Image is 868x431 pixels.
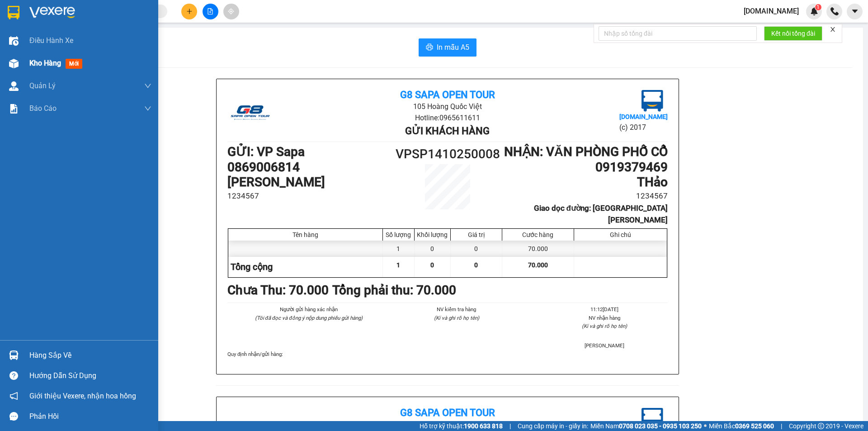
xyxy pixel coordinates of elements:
b: [DOMAIN_NAME] [619,113,668,120]
div: Hàng sắp về [29,349,151,362]
span: Miền Bắc [709,421,774,431]
div: 0 [415,241,451,257]
div: Giá trị [453,231,500,238]
div: 70.000 [502,241,574,257]
b: NHẬN : VĂN PHÒNG PHỐ CỔ [504,144,668,159]
span: | [781,421,782,431]
i: (Kí và ghi rõ họ tên) [434,315,479,321]
span: question-circle [9,371,18,380]
span: ⚪️ [704,424,707,428]
b: GỬI : VP Sapa [227,144,305,159]
h1: THảo [503,175,668,190]
div: Quy định nhận/gửi hàng : [227,350,668,358]
span: plus [186,8,193,14]
img: logo.jpg [642,90,663,112]
img: warehouse-icon [9,36,19,46]
span: In mẫu A5 [437,42,469,53]
img: icon-new-feature [810,7,818,15]
span: | [509,421,511,431]
span: file-add [207,8,213,14]
b: Gửi khách hàng [405,125,490,137]
span: Báo cáo [29,103,57,114]
li: 105 Hoàng Quốc Việt [301,101,594,112]
img: warehouse-icon [9,59,19,68]
h1: 0919379469 [503,160,668,175]
strong: 0369 525 060 [735,422,774,430]
b: Tổng phải thu: 70.000 [332,283,456,298]
h1: [PERSON_NAME] [227,175,392,190]
li: 11:12[DATE] [542,305,668,313]
h1: 0869006814 [227,160,392,175]
input: Nhập số tổng đài [599,26,757,41]
span: Kho hàng [29,59,61,67]
li: NV nhận hàng [542,314,668,322]
img: solution-icon [9,104,19,114]
span: Quản Lý [29,80,56,91]
b: G8 SAPA OPEN TOUR [400,407,495,418]
span: caret-down [851,7,859,15]
button: plus [181,4,197,19]
span: 0 [474,261,478,269]
div: 0 [451,241,502,257]
h1: VPSP1410250008 [392,144,503,164]
div: 1 [383,241,415,257]
span: 1 [816,4,820,10]
img: warehouse-icon [9,350,19,360]
span: [DOMAIN_NAME] [736,5,806,17]
span: message [9,412,18,421]
div: Cước hàng [505,231,571,238]
b: Giao dọc đường: [GEOGRAPHIC_DATA][PERSON_NAME] [534,204,668,225]
span: Kết nối tổng đài [771,28,815,38]
strong: 1900 633 818 [464,422,503,430]
span: 0 [430,261,434,269]
li: [PERSON_NAME] [542,341,668,350]
button: file-add [203,4,218,19]
span: printer [426,43,433,52]
span: 1 [396,261,400,269]
li: 105 Hoàng Quốc Việt [301,419,594,430]
li: Người gửi hàng xác nhận [245,305,372,313]
span: Cung cấp máy in - giấy in: [518,421,588,431]
img: logo.jpg [227,90,273,135]
span: down [144,82,151,90]
div: Ghi chú [576,231,665,238]
i: (Kí và ghi rõ họ tên) [582,323,627,329]
b: G8 SAPA OPEN TOUR [400,89,495,100]
li: Hotline: 0965611611 [301,112,594,123]
button: caret-down [847,4,863,19]
span: down [144,105,151,112]
div: Số lượng [385,231,412,238]
div: Khối lượng [417,231,448,238]
span: Điều hành xe [29,35,73,46]
b: Chưa Thu : 70.000 [227,283,329,298]
span: close [830,26,836,33]
div: Tên hàng [231,231,380,238]
span: Tổng cộng [231,261,273,272]
img: logo-vxr [8,6,19,19]
sup: 1 [815,4,821,10]
span: 70.000 [528,261,548,269]
li: NV kiểm tra hàng [393,305,519,313]
i: (Tôi đã đọc và đồng ý nộp dung phiếu gửi hàng) [255,315,363,321]
img: phone-icon [830,7,839,15]
li: 1234567 [227,190,392,202]
strong: 0708 023 035 - 0935 103 250 [619,422,702,430]
span: copyright [818,423,824,429]
span: mới [66,59,82,69]
span: Giới thiệu Vexere, nhận hoa hồng [29,390,136,402]
img: warehouse-icon [9,81,19,91]
span: Miền Nam [590,421,702,431]
button: Kết nối tổng đài [764,26,822,41]
div: Hướng dẫn sử dụng [29,369,151,383]
li: 1234567 [503,190,668,202]
img: logo.jpg [642,408,663,430]
button: aim [223,4,239,19]
span: aim [228,8,234,14]
button: printerIn mẫu A5 [419,38,476,57]
li: (c) 2017 [619,122,668,133]
div: Phản hồi [29,410,151,423]
span: notification [9,392,18,400]
span: Hỗ trợ kỹ thuật: [420,421,503,431]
